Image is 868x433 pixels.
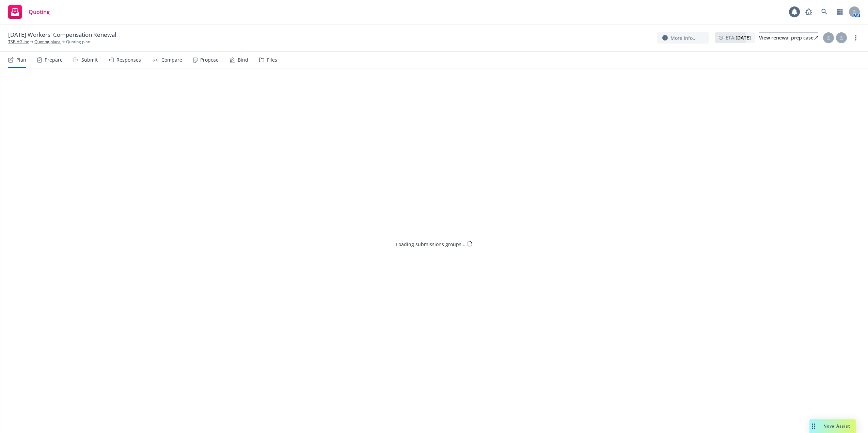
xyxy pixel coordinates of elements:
[852,34,860,42] a: more
[759,32,818,43] a: View renewal prep case
[267,57,277,63] div: Files
[16,57,26,63] div: Plan
[66,39,90,45] span: Quoting plan
[809,419,818,433] div: Drag to move
[238,57,248,63] div: Bind
[5,2,52,21] a: Quoting
[396,240,465,247] div: Loading submissions groups...
[670,34,697,42] span: More info...
[161,57,182,63] div: Compare
[8,31,116,39] span: [DATE] Workers' Compensation Renewal
[116,57,141,63] div: Responses
[809,419,856,433] button: Nova Assist
[200,57,219,63] div: Propose
[833,5,847,19] a: Switch app
[726,34,751,41] span: ETA :
[823,423,850,429] span: Nova Assist
[8,39,29,45] a: TSB AG Inc
[81,57,98,63] div: Submit
[45,57,63,63] div: Prepare
[736,34,751,41] strong: [DATE]
[802,5,816,19] a: Report a Bug
[34,39,61,45] a: Quoting plans
[818,5,831,19] a: Search
[29,9,50,15] span: Quoting
[657,32,709,44] button: More info...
